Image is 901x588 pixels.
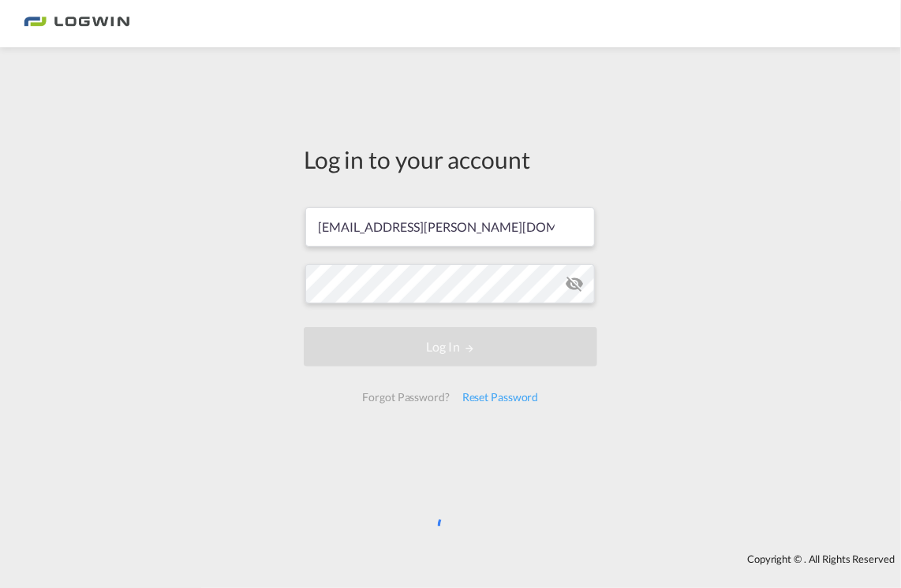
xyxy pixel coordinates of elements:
[305,207,595,247] input: Enter email/phone number
[304,143,597,176] div: Log in to your account
[456,383,545,411] div: Reset Password
[356,383,455,411] div: Forgot Password?
[304,327,597,367] button: LOGIN
[24,6,130,42] img: bc73a0e0d8c111efacd525e4c8ad7d32.png
[565,274,584,293] md-icon: icon-eye-off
